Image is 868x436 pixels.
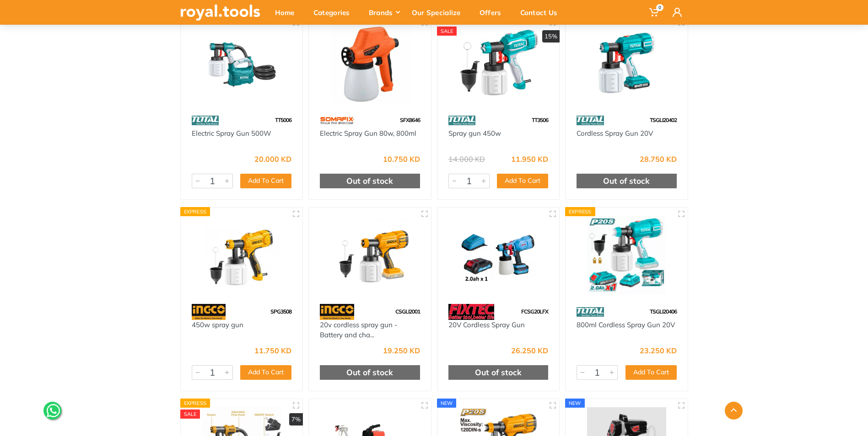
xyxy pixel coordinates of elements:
[446,216,551,295] img: Royal Tools - 20V Cordless Spray Gun
[577,304,604,320] img: 86.webp
[254,155,291,163] div: 20.000 KD
[625,365,677,380] button: Add To Cart
[317,24,423,103] img: Royal Tools - Electric Spray Gun 80w, 800ml
[240,365,291,380] button: Add To Cart
[511,347,548,354] div: 26.250 KD
[270,308,291,315] span: SPG3508
[640,155,677,163] div: 28.750 KD
[437,27,457,36] div: SALE
[180,207,210,216] div: Express
[320,365,420,380] div: Out of stock
[383,155,420,163] div: 10.750 KD
[542,30,560,43] div: 15%
[574,216,679,295] img: Royal Tools - 800ml Cordless Spray Gun 20V
[577,174,677,188] div: Out of stock
[400,117,420,123] span: SFX8646
[383,347,420,354] div: 19.250 KD
[448,129,501,138] a: Spray gun 450w
[532,117,548,123] span: TT3506
[405,3,473,22] div: Our Specialize
[448,304,494,320] img: 115.webp
[320,129,416,138] a: Electric Spray Gun 80w, 800ml
[577,320,675,329] a: 800ml Cordless Spray Gun 20V
[577,112,604,128] img: 86.webp
[307,3,362,22] div: Categories
[448,155,485,163] div: 14.000 KD
[511,155,548,163] div: 11.950 KD
[565,399,585,408] div: new
[650,117,677,123] span: TSGLI20402
[656,4,663,11] span: 0
[395,308,420,315] span: CSGLI2001
[192,112,219,128] img: 86.webp
[497,174,548,188] button: Add To Cart
[448,365,549,380] div: Out of stock
[189,24,295,103] img: Royal Tools - Electric Spray Gun 500W
[320,174,420,188] div: Out of stock
[521,308,548,315] span: FCSG20LFX
[577,129,653,138] a: Cordless Spray Gun 20V
[254,347,291,354] div: 11.750 KD
[565,207,595,216] div: Express
[650,308,677,315] span: TSGLI20406
[192,129,271,138] a: Electric Spray Gun 500W
[180,5,260,21] img: royal.tools Logo
[448,320,525,329] a: 20V Cordless Spray Gun
[189,216,295,295] img: Royal Tools - 450w spray gun
[269,3,307,22] div: Home
[317,216,423,295] img: Royal Tools - 20v cordless spray gun - Battery and charger not included
[437,399,457,408] div: new
[180,399,210,408] div: Express
[514,3,570,22] div: Contact Us
[240,174,291,188] button: Add To Cart
[320,320,397,340] a: 20v cordless spray gun - Battery and cha...
[320,112,354,128] img: 60.webp
[640,347,677,354] div: 23.250 KD
[574,24,679,103] img: Royal Tools - Cordless Spray Gun 20V
[320,304,354,320] img: 91.webp
[192,304,226,320] img: 91.webp
[362,3,405,22] div: Brands
[473,3,514,22] div: Offers
[192,320,243,329] a: 450w spray gun
[446,24,551,103] img: Royal Tools - Spray gun 450w
[275,117,291,123] span: TT5006
[448,112,476,128] img: 86.webp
